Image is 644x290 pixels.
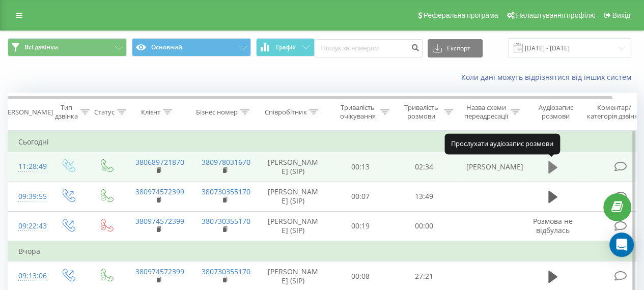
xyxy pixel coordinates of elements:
[428,39,483,57] button: Експорт
[18,266,39,286] div: 09:13:06
[315,39,423,57] input: Пошук за номером
[464,103,508,121] div: Назва схеми переадресації
[584,103,644,121] div: Коментар/категорія дзвінка
[202,216,250,226] a: 380730355170
[196,108,238,117] div: Бізнес номер
[265,108,306,117] div: Співробітник
[612,11,630,19] span: Вихід
[393,182,456,211] td: 13:49
[18,216,39,236] div: 09:22:43
[18,157,39,177] div: 11:28:49
[276,44,296,51] span: Графік
[444,134,560,154] div: Прослухати аудіозапис розмови
[2,108,53,117] div: [PERSON_NAME]
[55,103,78,121] div: Тип дзвінка
[202,157,250,167] a: 380978031670
[94,108,115,117] div: Статус
[258,182,329,211] td: [PERSON_NAME] (SIP)
[141,108,160,117] div: Клієнт
[533,216,573,235] span: Розмова не відбулась
[329,211,393,241] td: 00:19
[8,38,127,56] button: Всі дзвінки
[329,182,393,211] td: 00:07
[258,152,329,182] td: [PERSON_NAME] (SIP)
[338,103,378,121] div: Тривалість очікування
[329,152,393,182] td: 00:13
[531,103,580,121] div: Аудіозапис розмови
[135,187,184,196] a: 380974572399
[461,72,636,82] a: Коли дані можуть відрізнятися вiд інших систем
[456,152,522,182] td: [PERSON_NAME]
[401,103,441,121] div: Тривалість розмови
[609,233,634,257] div: Open Intercom Messenger
[202,187,250,196] a: 380730355170
[393,211,456,241] td: 00:00
[135,157,184,167] a: 380689721870
[132,38,251,56] button: Основний
[135,216,184,226] a: 380974572399
[424,11,498,19] span: Реферальна програма
[18,187,39,207] div: 09:39:55
[393,152,456,182] td: 02:34
[258,211,329,241] td: [PERSON_NAME] (SIP)
[202,267,250,276] a: 380730355170
[516,11,595,19] span: Налаштування профілю
[135,267,184,276] a: 380974572399
[24,43,58,51] span: Всі дзвінки
[256,38,315,56] button: Графік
